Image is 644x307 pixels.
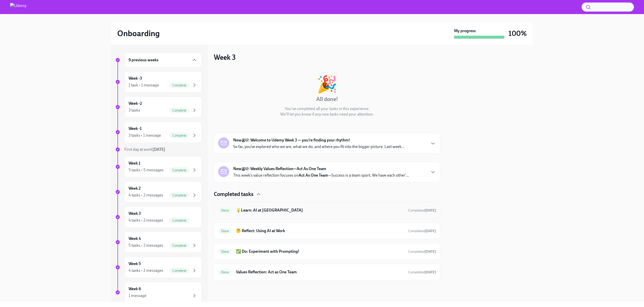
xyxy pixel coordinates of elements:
strong: My progress [454,28,476,34]
div: 9 previous weeks [124,53,202,67]
div: 5 tasks • 2 messages [129,243,163,248]
p: We'll let you know if any new tasks need your attention. [280,112,374,117]
strong: New@U: Welcome to Udemy Week 3 — you’re finding your rhythm! [233,137,350,143]
span: Completed [408,249,436,254]
span: August 29th, 2025 10:25 [408,270,436,275]
h6: Week 1 [129,161,140,166]
h6: 9 previous weeks [129,57,158,63]
a: Week 61 message [115,282,202,303]
span: Done [218,250,232,253]
h6: Week -3 [129,76,142,81]
h6: 🤔 Reflect: Using AI at Work [236,228,404,234]
h6: Week 2 [129,186,141,191]
span: August 26th, 2025 15:44 [408,249,436,254]
strong: New@U: Weekly Values Reflection—Act As One Team [233,166,326,172]
a: Week -31 task • 1 messageComplete [115,71,202,92]
a: Week -13 tasks • 1 messageComplete [115,122,202,143]
span: Complete [169,193,189,197]
a: DoneValues Reflection: Act as One TeamCompleted[DATE] [218,268,436,276]
strong: [DATE] [425,249,436,254]
div: 3 tasks • 1 message [129,133,161,138]
a: Week 15 tasks • 5 messagesComplete [115,156,202,177]
p: This week’s value reflection focuses on —Success is a team sport. We have each other'... [233,173,409,178]
span: Complete [169,168,189,172]
a: First day at work[DATE] [115,147,202,152]
h4: Completed tasks [214,190,254,198]
strong: [DATE] [425,229,436,233]
span: August 25th, 2025 16:12 [408,208,436,213]
h6: Week -2 [129,101,142,106]
a: Done🤔 Reflect: Using AI at WorkCompleted[DATE] [218,227,436,235]
h6: Week 4 [129,236,141,241]
div: 4 tasks • 2 messages [129,218,163,223]
span: Completed [408,208,436,213]
span: Done [218,270,232,274]
h3: Week 3 [214,53,236,62]
h6: Values Reflection: Act as One Team [236,269,404,275]
h6: Week -1 [129,126,142,131]
p: So far, you’ve explored who we are, what we do, and where you fit into the bigger picture. Last w... [233,144,405,149]
div: 1 task • 1 message [129,82,159,88]
a: Week 24 tasks • 2 messagesComplete [115,181,202,202]
a: Week -23 tasksComplete [115,96,202,118]
h3: 100% [508,29,527,38]
a: Week 45 tasks • 2 messagesComplete [115,232,202,253]
span: Complete [169,83,189,87]
h6: Week 6 [129,286,141,292]
a: Week 34 tasks • 2 messagesComplete [115,207,202,228]
strong: [DATE] [152,147,165,152]
span: August 29th, 2025 10:07 [408,229,436,233]
a: Week 54 tasks • 2 messagesComplete [115,257,202,278]
h6: ✅ Do: Experiment with Prompting! [236,249,404,254]
span: Completed [408,229,436,233]
strong: [DATE] [425,208,436,213]
h6: 💡Learn: AI at [GEOGRAPHIC_DATA] [236,208,404,213]
h2: Onboarding [117,28,160,38]
div: 🎉 [317,76,337,92]
span: First day at work [124,147,165,152]
span: Complete [169,109,189,112]
div: Completed tasks [214,190,440,198]
p: You've completed all your tasks in this experience. [285,106,370,112]
div: 1 message [129,293,146,298]
span: Complete [169,219,189,222]
span: Complete [169,244,189,247]
a: Done✅ Do: Experiment with Prompting!Completed[DATE] [218,247,436,255]
span: Complete [169,269,189,273]
h6: Week 5 [129,261,141,267]
span: Complete [169,134,189,137]
div: 5 tasks • 5 messages [129,167,164,173]
strong: Act As One Team [299,173,328,178]
div: 4 tasks • 2 messages [129,268,163,273]
h6: Week 3 [129,211,141,216]
span: Completed [408,270,436,274]
div: 4 tasks • 2 messages [129,192,163,198]
span: Done [218,229,232,233]
span: Done [218,209,232,212]
strong: [DATE] [425,270,436,274]
a: Done💡Learn: AI at [GEOGRAPHIC_DATA]Completed[DATE] [218,206,436,214]
div: 3 tasks [129,108,140,113]
img: Udemy [10,3,26,11]
h4: All done! [316,95,338,103]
